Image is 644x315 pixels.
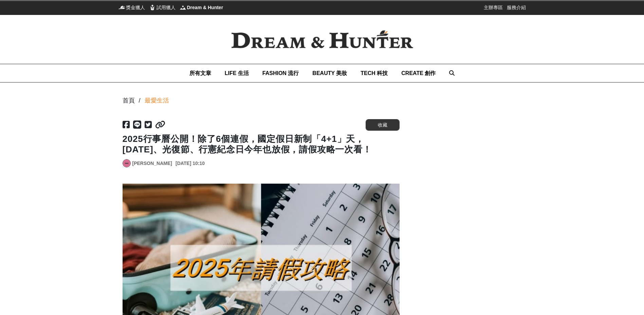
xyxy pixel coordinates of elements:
[145,96,169,105] a: 最愛生活
[149,4,156,11] img: 試用獵人
[118,4,125,11] img: 獎金獵人
[126,4,145,11] span: 獎金獵人
[401,70,436,76] span: CREATE 創作
[176,160,205,167] div: [DATE] 10:10
[312,64,347,82] a: BEAUTY 美妝
[157,4,176,11] span: 試用獵人
[180,4,186,11] img: Dream & Hunter
[220,19,424,59] img: Dream & Hunter
[139,96,141,105] div: /
[262,70,299,76] span: FASHION 流行
[507,4,526,11] a: 服務介紹
[225,64,249,82] a: LIFE 生活
[262,64,299,82] a: FASHION 流行
[312,70,347,76] span: BEAUTY 美妝
[149,4,176,11] a: 試用獵人試用獵人
[366,119,400,131] button: 收藏
[123,96,135,105] div: 首頁
[132,160,172,167] a: [PERSON_NAME]
[361,70,388,76] span: TECH 科技
[189,70,211,76] span: 所有文章
[225,70,249,76] span: LIFE 生活
[189,64,211,82] a: 所有文章
[118,4,145,11] a: 獎金獵人獎金獵人
[123,134,400,155] h1: 2025行事曆公開！除了6個連假，國定假日新制「4+1」天，[DATE]、光復節、行憲紀念日今年也放假，請假攻略一次看！
[401,64,436,82] a: CREATE 創作
[187,4,223,11] span: Dream & Hunter
[180,4,223,11] a: Dream & HunterDream & Hunter
[484,4,503,11] a: 主辦專區
[361,64,388,82] a: TECH 科技
[123,159,131,167] a: Avatar
[123,160,130,167] img: Avatar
